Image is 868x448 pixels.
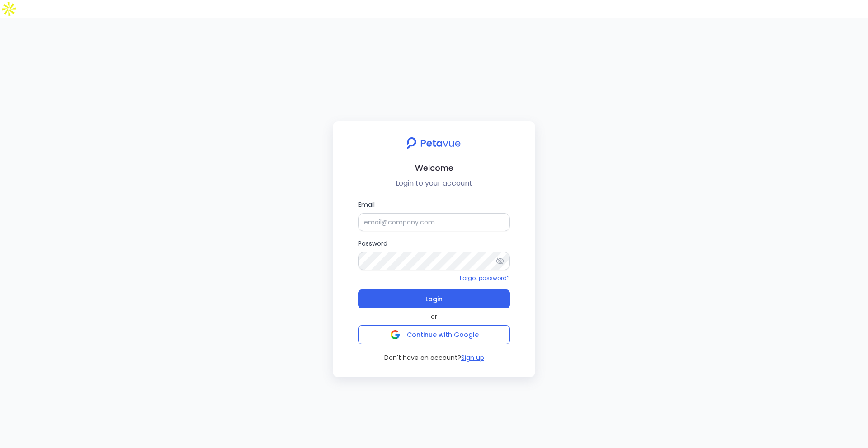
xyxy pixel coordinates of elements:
[340,161,528,174] h2: Welcome
[425,293,443,305] span: Login
[358,252,510,270] input: Password
[358,213,510,231] input: Email
[407,330,479,339] span: Continue with Google
[461,353,484,363] button: Sign up
[401,132,467,154] img: petavue logo
[460,274,510,282] a: Forgot password?
[358,325,510,344] button: Continue with Google
[358,200,510,231] label: Email
[358,238,510,270] label: Password
[358,289,510,308] button: Login
[340,178,528,189] p: Login to your account
[384,353,461,363] span: Don't have an account?
[431,312,437,322] span: or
